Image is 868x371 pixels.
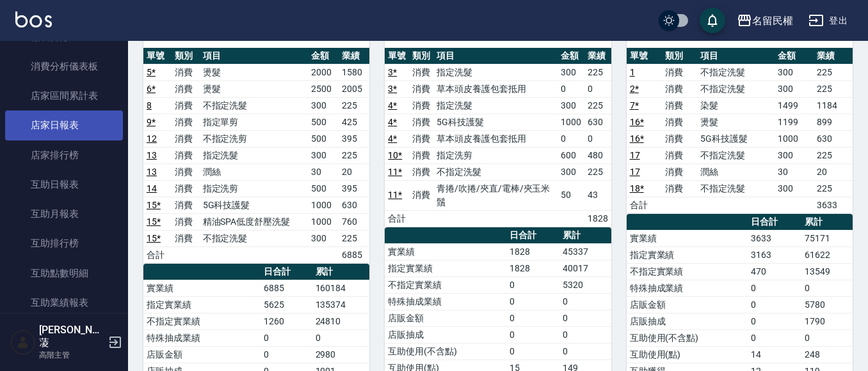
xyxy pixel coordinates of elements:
td: 160184 [312,280,370,296]
td: 5G科技護髮 [697,130,775,147]
td: 225 [339,230,369,246]
td: 消費 [172,147,200,163]
td: 不指定洗髮 [200,230,308,246]
td: 3163 [748,246,801,263]
a: 14 [147,183,157,193]
td: 草本頭皮養護包套抵用 [433,80,558,97]
td: 395 [339,180,369,197]
td: 225 [814,64,853,80]
td: 0 [801,329,853,346]
td: 指定單剪 [200,114,308,130]
a: 1 [630,67,635,77]
td: 225 [814,80,853,97]
td: 0 [506,310,560,326]
td: 899 [814,114,853,130]
td: 300 [308,230,339,246]
td: 互助使用(不含點) [385,343,506,360]
td: 760 [339,213,369,230]
td: 不指定洗髮 [697,64,775,80]
th: 日合計 [748,214,801,231]
td: 消費 [409,163,433,180]
td: 特殊抽成業績 [627,280,748,296]
td: 14 [748,346,801,363]
td: 不指定實業績 [143,313,261,329]
td: 30 [775,163,814,180]
th: 金額 [308,48,339,64]
td: 0 [558,130,584,147]
td: 1000 [308,213,339,230]
td: 20 [339,163,369,180]
a: 店家日報表 [5,110,123,140]
td: 40017 [559,260,611,276]
td: 225 [339,147,369,163]
td: 1580 [339,64,369,80]
td: 店販金額 [143,346,261,363]
a: 店家排行榜 [5,140,123,170]
th: 單號 [627,48,662,64]
td: 1000 [775,130,814,147]
a: 互助點數明細 [5,259,123,288]
td: 0 [312,329,370,346]
td: 指定實業績 [143,296,261,313]
td: 2500 [308,80,339,97]
td: 染髮 [697,97,775,114]
td: 630 [339,197,369,213]
td: 消費 [172,180,200,197]
td: 不指定洗髮 [697,180,775,197]
td: 燙髮 [697,114,775,130]
td: 潤絲 [200,163,308,180]
td: 248 [801,346,853,363]
a: 17 [630,167,640,177]
td: 225 [584,97,611,114]
td: 6885 [339,246,369,263]
td: 指定洗剪 [433,147,558,163]
p: 高階主管 [39,349,104,361]
td: 燙髮 [200,80,308,97]
td: 互助使用(不含點) [627,329,748,346]
td: 5G科技護髮 [200,197,308,213]
td: 消費 [662,64,697,80]
td: 0 [506,293,560,310]
td: 合計 [627,197,662,213]
td: 50 [558,180,584,210]
td: 20 [814,163,853,180]
td: 470 [748,263,801,280]
td: 實業績 [385,243,506,260]
th: 金額 [558,48,584,64]
td: 消費 [172,97,200,114]
td: 特殊抽成業績 [143,329,261,346]
td: 消費 [172,130,200,147]
td: 0 [559,310,611,326]
td: 不指定實業績 [627,263,748,280]
div: 名留民權 [752,13,793,29]
td: 300 [558,64,584,80]
td: 不指定洗髮 [697,147,775,163]
th: 累計 [559,227,611,244]
td: 精油SPA低度舒壓洗髮 [200,213,308,230]
td: 1499 [775,97,814,114]
td: 特殊抽成業績 [385,293,506,310]
img: Person [10,329,36,355]
td: 消費 [409,130,433,147]
td: 消費 [409,114,433,130]
th: 類別 [409,48,433,64]
td: 消費 [172,114,200,130]
td: 1199 [775,114,814,130]
td: 實業績 [627,230,748,246]
th: 項目 [433,48,558,64]
th: 業績 [584,48,611,64]
button: save [700,8,725,33]
a: 互助排行榜 [5,229,123,258]
td: 630 [814,130,853,147]
td: 225 [584,163,611,180]
table: a dense table [143,48,369,264]
td: 店販金額 [627,296,748,313]
td: 1000 [308,197,339,213]
td: 1828 [506,243,560,260]
td: 不指定洗髮 [200,97,308,114]
td: 指定實業績 [385,260,506,276]
th: 單號 [385,48,409,64]
th: 單號 [143,48,172,64]
td: 1000 [558,114,584,130]
td: 45337 [559,243,611,260]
